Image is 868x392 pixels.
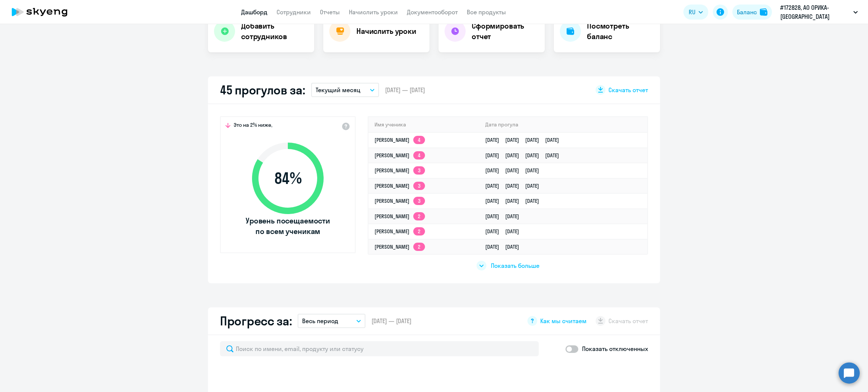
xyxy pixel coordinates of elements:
[220,313,292,328] h2: Прогресс за:
[413,151,425,160] app-skyeng-badge: 4
[374,152,425,159] a: [PERSON_NAME]4
[368,117,479,132] th: Имя ученика
[485,228,525,235] a: [DATE][DATE]
[374,213,425,220] a: [PERSON_NAME]2
[245,169,331,187] span: 84 %
[587,21,654,42] h4: Посмотреть баланс
[374,137,425,143] a: [PERSON_NAME]4
[220,341,539,356] input: Поиск по имени, email, продукту или статусу
[349,8,398,16] a: Начислить уроки
[413,227,425,236] app-skyeng-badge: 2
[413,197,425,205] app-skyeng-badge: 3
[479,117,647,132] th: Дата прогула
[245,216,331,237] span: Уровень посещаемости по всем ученикам
[485,137,565,143] a: [DATE][DATE][DATE][DATE]
[485,198,545,204] a: [DATE][DATE][DATE]
[320,8,340,16] a: Отчеты
[683,5,708,20] button: RU
[737,8,757,17] div: Баланс
[356,26,416,36] h4: Начислить уроки
[485,152,565,159] a: [DATE][DATE][DATE][DATE]
[413,182,425,190] app-skyeng-badge: 3
[413,212,425,220] app-skyeng-badge: 2
[732,5,772,20] button: Балансbalance
[371,317,411,325] span: [DATE] — [DATE]
[413,243,425,251] app-skyeng-badge: 2
[472,21,539,42] h4: Сформировать отчет
[302,316,338,325] p: Весь период
[374,243,425,250] a: [PERSON_NAME]2
[316,85,361,94] p: Текущий месяц
[608,86,648,94] span: Скачать отчет
[277,8,311,16] a: Сотрудники
[689,8,695,17] span: RU
[485,243,525,250] a: [DATE][DATE]
[374,198,425,204] a: [PERSON_NAME]3
[582,344,648,353] p: Показать отключенных
[311,83,379,97] button: Текущий месяц
[374,182,425,189] a: [PERSON_NAME]3
[491,261,539,270] span: Показать больше
[413,166,425,175] app-skyeng-badge: 3
[485,182,545,189] a: [DATE][DATE][DATE]
[298,314,365,328] button: Весь период
[485,167,545,174] a: [DATE][DATE][DATE]
[467,8,506,16] a: Все продукты
[374,167,425,174] a: [PERSON_NAME]3
[220,82,305,97] h2: 45 прогулов за:
[241,8,267,16] a: Дашборд
[374,228,425,235] a: [PERSON_NAME]2
[241,21,308,42] h4: Добавить сотрудников
[780,3,850,21] p: #172828, АО ОРИКА-[GEOGRAPHIC_DATA]
[485,213,525,220] a: [DATE][DATE]
[413,136,425,144] app-skyeng-badge: 4
[234,122,272,131] span: Это на 2% ниже,
[540,317,587,325] span: Как мы считаем
[776,3,862,21] button: #172828, АО ОРИКА-[GEOGRAPHIC_DATA]
[407,8,458,16] a: Документооборот
[760,8,767,16] img: balance
[385,86,425,94] span: [DATE] — [DATE]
